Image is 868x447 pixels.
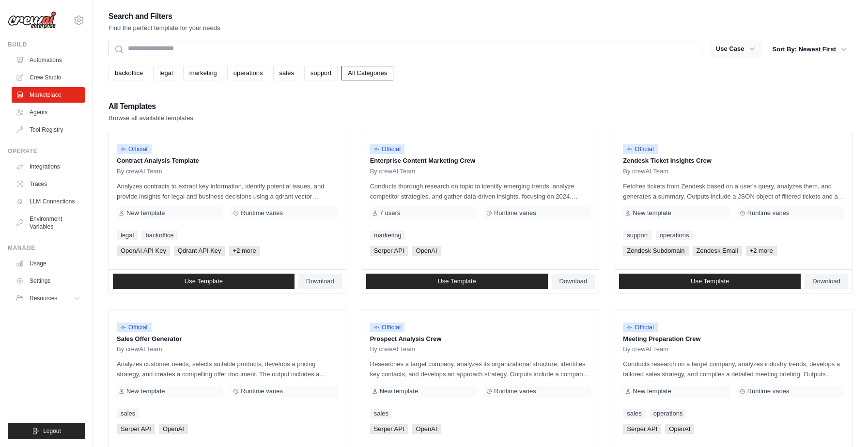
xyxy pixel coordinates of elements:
[805,274,848,289] a: Download
[117,323,152,332] span: Official
[633,387,671,395] span: New template
[159,424,188,434] span: OpenAI
[141,231,177,240] a: backoffice
[691,277,729,285] span: Use Template
[623,156,844,166] p: Zendesk Ticket Insights Crew
[12,291,85,306] button: Resources
[12,194,85,209] a: LLM Connections
[370,246,408,256] span: Serper API
[117,345,162,353] span: By crewAI Team
[370,156,591,166] p: Enterprise Content Marketing Crew
[298,274,342,289] a: Download
[241,209,283,217] span: Runtime varies
[117,424,155,434] span: Serper API
[30,294,57,302] span: Resources
[370,424,408,434] span: Serper API
[412,246,441,256] span: OpenAI
[8,11,56,30] img: Logo
[153,66,179,80] a: legal
[380,209,401,217] span: 7 users
[665,424,694,434] span: OpenAI
[623,144,658,154] span: Official
[710,40,761,58] button: Use Case
[117,359,338,379] p: Analyzes customer needs, selects suitable products, develops a pricing strategy, and creates a co...
[341,66,393,80] a: All Categories
[108,10,220,23] h2: Search and Filters
[623,409,645,418] a: sales
[117,246,170,256] span: OpenAI API Key
[108,100,193,113] h2: All Templates
[174,246,225,256] span: Qdrant API Key
[623,168,668,175] span: By crewAI Team
[370,409,392,418] a: sales
[370,323,405,332] span: Official
[552,274,595,289] a: Download
[366,274,548,289] a: Use Template
[623,345,668,353] span: By crewAI Team
[117,334,338,344] p: Sales Offer Generator
[370,168,416,175] span: By crewAI Team
[108,113,193,123] p: Browse all available templates
[108,23,220,33] p: Find the perfect template for your needs
[380,387,418,395] span: New template
[8,423,85,439] button: Logout
[117,409,139,418] a: sales
[767,41,852,58] button: Sort By: Newest First
[437,277,476,285] span: Use Template
[494,387,536,395] span: Runtime varies
[747,209,790,217] span: Runtime varies
[306,277,334,285] span: Download
[746,246,777,256] span: +2 more
[12,52,85,68] a: Automations
[623,359,844,379] p: Conducts research on a target company, analyzes industry trends, develops a tailored sales strate...
[12,273,85,289] a: Settings
[304,66,338,80] a: support
[117,168,162,175] span: By crewAI Team
[650,409,687,418] a: operations
[8,244,85,252] div: Manage
[12,105,85,120] a: Agents
[229,246,260,256] span: +2 more
[183,66,223,80] a: marketing
[623,231,651,240] a: support
[12,87,85,103] a: Marketplace
[619,274,801,289] a: Use Template
[623,181,844,201] p: Fetches tickets from Zendesk based on a user's query, analyzes them, and generates a summary. Out...
[117,181,338,201] p: Analyzes contracts to extract key information, identify potential issues, and provide insights fo...
[8,41,85,48] div: Build
[633,209,671,217] span: New template
[693,246,742,256] span: Zendesk Email
[623,323,658,332] span: Official
[12,256,85,271] a: Usage
[117,231,138,240] a: legal
[126,387,165,395] span: New template
[623,246,688,256] span: Zendesk Subdomain
[559,277,588,285] span: Download
[113,274,294,289] a: Use Template
[12,122,85,138] a: Tool Registry
[108,66,149,80] a: backoffice
[12,211,85,234] a: Environment Variables
[370,345,416,353] span: By crewAI Team
[43,427,61,435] span: Logout
[117,144,152,154] span: Official
[8,147,85,155] div: Operate
[370,231,405,240] a: marketing
[623,334,844,344] p: Meeting Preparation Crew
[370,181,591,201] p: Conducts thorough research on topic to identify emerging trends, analyze competitor strategies, a...
[12,70,85,85] a: Crew Studio
[126,209,165,217] span: New template
[812,277,840,285] span: Download
[370,144,405,154] span: Official
[656,231,693,240] a: operations
[12,176,85,192] a: Traces
[494,209,536,217] span: Runtime varies
[117,156,338,166] p: Contract Analysis Template
[185,277,223,285] span: Use Template
[623,424,661,434] span: Serper API
[227,66,269,80] a: operations
[412,424,441,434] span: OpenAI
[370,334,591,344] p: Prospect Analysis Crew
[370,359,591,379] p: Researches a target company, analyzes its organizational structure, identifies key contacts, and ...
[12,159,85,174] a: Integrations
